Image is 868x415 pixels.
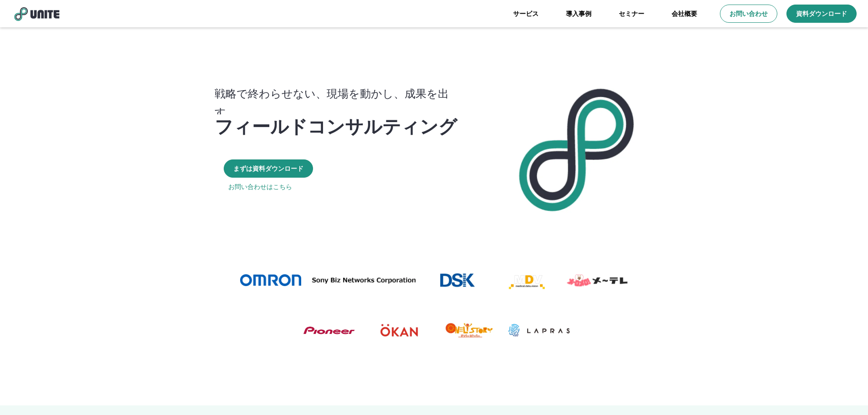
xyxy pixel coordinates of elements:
a: まずは資料ダウンロード [224,159,313,178]
p: 戦略で終わらせない、現場を動かし、成果を出す。 [215,84,467,121]
a: お問い合わせ [720,5,777,23]
p: フィールドコンサルティング [215,114,457,136]
p: まずは資料ダウンロード [233,164,303,173]
p: 資料ダウンロード [796,9,847,18]
p: お問い合わせ [729,9,768,18]
a: お問い合わせはこちら [228,182,292,191]
a: 資料ダウンロード [786,5,857,23]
